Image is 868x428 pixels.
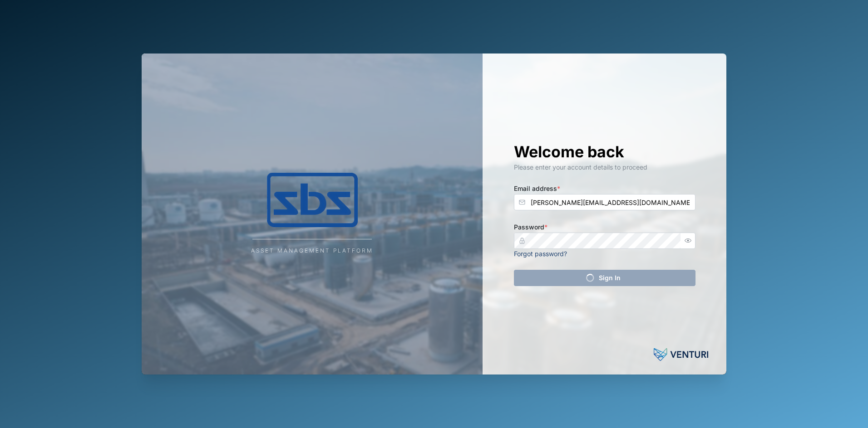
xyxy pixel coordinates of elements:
label: Password [514,222,547,232]
div: Please enter your account details to proceed [514,162,695,172]
div: Asset Management Platform [251,247,373,255]
img: Powered by: Venturi [654,345,708,364]
a: Forgot password? [514,250,567,258]
h1: Welcome back [514,142,695,162]
img: Company Logo [222,173,403,227]
input: Enter your email [514,194,695,210]
label: Email address [514,184,560,194]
